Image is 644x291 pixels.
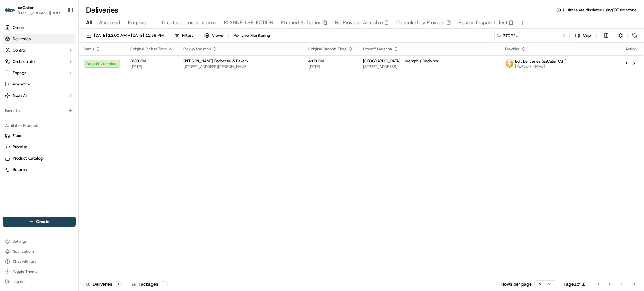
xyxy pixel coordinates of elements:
[13,91,48,97] span: Knowledge Base
[6,6,19,19] img: Nash
[13,59,35,64] span: Orchestrate
[3,121,76,131] div: Available Products
[63,107,76,111] span: Pylon
[13,36,31,42] span: Deliveries
[6,60,18,71] img: 1736555255976-a54dd68f-1ca7-489b-9aae-adbdc363a1c4
[3,79,76,89] a: Analytics
[5,167,73,173] a: Returns
[202,31,226,40] button: Views
[3,34,76,44] a: Deliveries
[130,58,173,63] span: 3:30 PM
[161,281,168,287] div: 1
[3,91,76,101] button: Nash AI
[86,281,122,287] div: Deliveries
[3,267,76,276] button: Toggle Theme
[5,8,15,12] img: ezCater
[172,31,196,40] button: Filters
[3,153,76,163] button: Product Catalog
[130,47,167,52] span: Original Pickup Time
[630,31,639,40] button: Refresh
[115,281,122,287] div: 1
[212,33,223,38] span: Views
[132,281,168,287] div: Packages
[281,19,322,26] span: Planned Selection
[36,218,50,225] span: Create
[3,57,76,67] button: Orchestrate
[183,64,298,69] span: [STREET_ADDRESS][PERSON_NAME]
[13,144,27,150] span: Promise
[5,133,73,139] a: Fleet
[13,25,25,30] span: Orders
[183,47,211,52] span: Pickup Location
[3,237,76,246] button: Settings
[231,31,273,40] button: Live Monitoring
[4,89,51,100] a: 📗Knowledge Base
[13,249,35,254] span: Notifications
[59,91,101,97] span: API Documentation
[107,62,114,69] button: Start new chat
[130,64,173,69] span: [DATE]
[3,106,76,116] div: Favorites
[3,23,76,33] a: Orders
[564,281,585,287] div: Page 1 of 1
[84,47,94,52] span: Status
[3,142,76,152] button: Promise
[515,64,567,69] span: [PERSON_NAME]
[13,156,43,161] span: Product Catalog
[241,33,270,38] span: Live Monitoring
[625,47,638,52] div: Action
[224,19,273,26] span: PLANNED SELECTION
[363,64,495,69] span: [STREET_ADDRESS]
[13,47,26,53] span: Control
[572,31,594,40] button: Map
[3,165,76,175] button: Returns
[3,3,65,18] button: ezCaterezCater[EMAIL_ADDRESS][DOMAIN_NAME]
[505,47,520,52] span: Provider
[18,11,63,16] button: [EMAIL_ADDRESS][DOMAIN_NAME]
[583,33,591,38] span: Map
[128,19,147,26] span: Flagged
[363,58,438,63] span: [GEOGRAPHIC_DATA] ~ Memphis Redbirds
[13,70,26,76] span: Engage
[94,33,164,38] span: [DATE] 12:00 AM - [DATE] 11:59 PM
[308,58,353,63] span: 4:00 PM
[13,133,22,139] span: Fleet
[363,47,392,52] span: Dropoff Location
[183,58,248,63] span: [PERSON_NAME] Barbecue & Bakery
[5,144,73,150] a: Promise
[3,45,76,55] button: Control
[86,5,118,15] h1: Deliveries
[335,19,383,26] span: No Provider Available
[21,66,80,71] div: We're available if you need us!
[13,81,30,87] span: Analytics
[13,269,38,274] span: Toggle Theme
[501,281,532,287] p: Rows per page
[3,257,76,266] button: Chat with us!
[51,89,103,100] a: 💻API Documentation
[99,19,120,26] span: Assigned
[21,60,103,66] div: Start new chat
[562,8,636,13] span: All times are displayed using EDT timezone
[13,167,27,173] span: Returns
[84,31,166,40] button: [DATE] 12:00 AM - [DATE] 11:59 PM
[188,19,216,26] span: order status
[5,156,73,161] a: Product Catalog
[44,106,76,111] a: Powered byPylon
[6,25,114,35] p: Welcome 👋
[18,4,34,11] button: ezCater
[3,247,76,256] button: Notifications
[515,59,567,64] span: Bolt Deliveries (ezCater CST)
[162,19,180,26] span: Created
[13,259,36,264] span: Chat with us!
[16,41,113,47] input: Got a question? Start typing here...
[308,64,353,69] span: [DATE]
[308,47,347,52] span: Original Dropoff Time
[494,31,570,40] input: Type to search
[3,277,76,286] button: Log out
[458,19,508,26] span: Boston Dispatch Test
[182,33,193,38] span: Filters
[86,19,92,26] span: All
[3,68,76,78] button: Engage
